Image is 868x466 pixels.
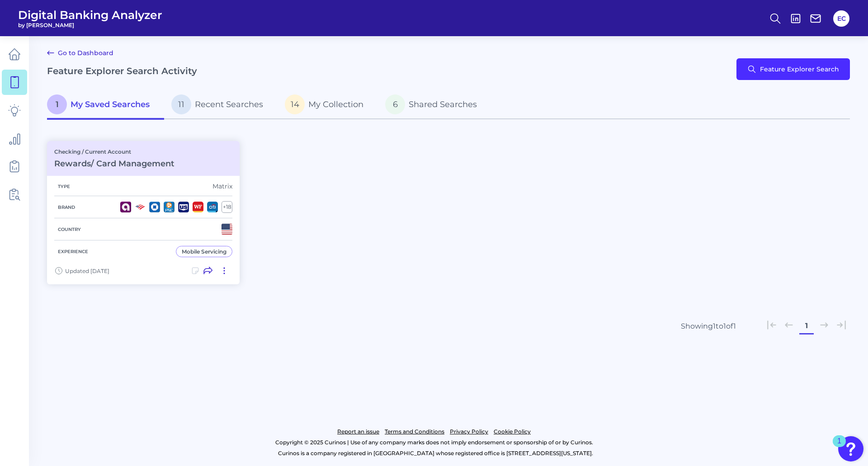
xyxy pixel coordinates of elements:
p: Checking / Current Account [54,148,175,155]
button: EC [833,10,849,27]
a: Cookie Policy [494,426,531,437]
div: + 18 [222,201,232,213]
span: 11 [171,94,191,114]
span: by [PERSON_NAME] [18,22,162,28]
h3: Rewards/ Card Management [54,159,175,169]
a: 14My Collection [278,91,378,120]
a: Checking / Current AccountRewards/ Card ManagementTypeMatrixBrand+18CountryExperienceMobile Servi... [47,141,240,284]
a: 11Recent Searches [164,91,278,120]
span: Recent Searches [195,99,263,109]
div: Matrix [212,182,232,190]
a: 1My Saved Searches [47,91,164,120]
span: Feature Explorer Search [760,66,839,73]
a: Report an issue [337,426,379,437]
span: 1 [47,94,67,114]
span: My Collection [308,99,363,109]
p: Copyright © 2025 Curinos | Use of any company marks does not imply endorsement or sponsorship of ... [44,437,824,448]
span: My Saved Searches [71,99,150,109]
span: 6 [385,94,405,114]
div: 1 [837,441,841,453]
a: 6Shared Searches [378,91,491,120]
span: Shared Searches [409,99,477,109]
button: Feature Explorer Search [736,58,850,80]
p: Curinos is a company registered in [GEOGRAPHIC_DATA] whose registered office is [STREET_ADDRESS][... [47,448,824,459]
a: Terms and Conditions [385,426,444,437]
span: Updated [DATE] [65,268,109,274]
a: Privacy Policy [450,426,488,437]
span: Digital Banking Analyzer [18,8,162,22]
div: Showing 1 to 1 of 1 [681,322,736,330]
a: Go to Dashboard [47,47,113,58]
h5: Experience [54,249,92,254]
button: Open Resource Center, 1 new notification [838,436,863,461]
h5: Country [54,226,85,232]
div: Mobile Servicing [182,248,226,255]
button: 1 [799,319,814,333]
h5: Brand [54,204,79,210]
span: 14 [285,94,305,114]
h5: Type [54,184,74,189]
h2: Feature Explorer Search Activity [47,66,197,76]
